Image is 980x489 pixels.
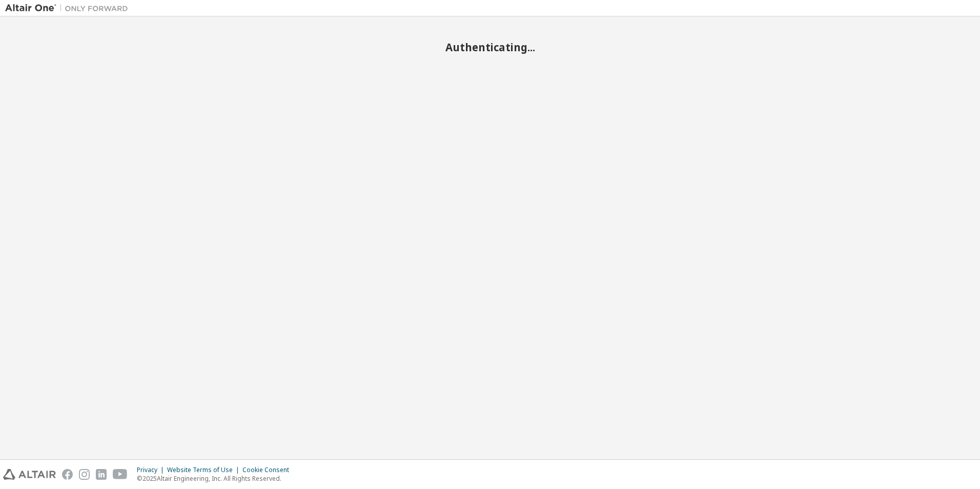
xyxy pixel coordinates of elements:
[113,469,128,480] img: youtube.svg
[137,474,295,483] p: © 2025 Altair Engineering, Inc. All Rights Reserved.
[79,469,90,480] img: instagram.svg
[5,3,133,13] img: Altair One
[62,469,73,480] img: facebook.svg
[167,466,242,474] div: Website Terms of Use
[5,40,975,54] h2: Authenticating...
[137,466,167,474] div: Privacy
[3,469,56,480] img: altair_logo.svg
[96,469,107,480] img: linkedin.svg
[242,466,295,474] div: Cookie Consent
